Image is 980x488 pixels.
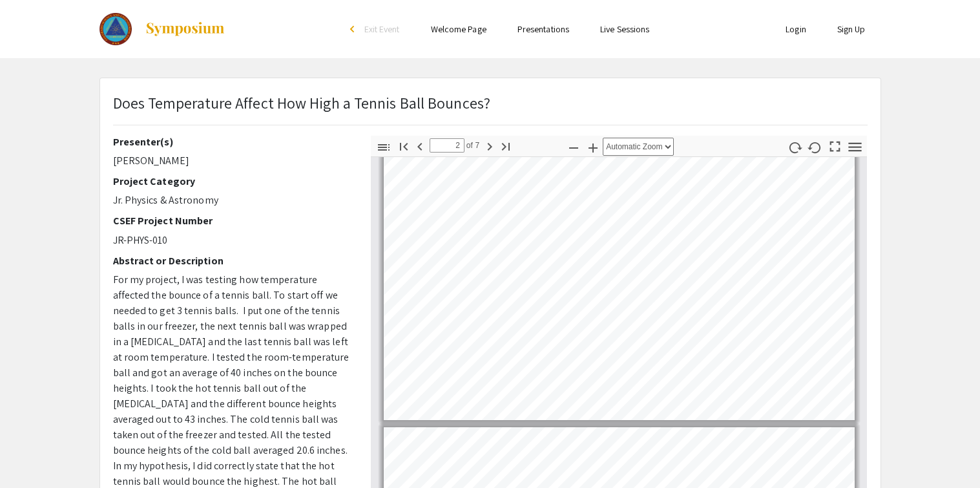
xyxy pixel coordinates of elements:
[364,23,400,35] span: Exit Event
[350,25,358,33] div: arrow_back_ios
[464,138,480,153] span: of 7
[784,138,806,156] button: Rotate Clockwise
[804,138,826,156] button: Rotate Counterclockwise
[844,138,866,156] button: Tools
[600,23,649,35] a: Live Sessions
[113,136,351,148] h2: Presenter(s)
[113,193,351,208] p: Jr. Physics & Astronomy
[113,215,351,227] h2: CSEF Project Number
[431,23,486,35] a: Welcome Page
[113,153,351,169] p: [PERSON_NAME]
[824,136,846,154] button: Switch to Presentation Mode
[145,21,225,37] img: Symposium by ForagerOne
[786,23,806,35] a: Login
[393,136,415,155] button: Go to First Page
[837,23,866,35] a: Sign Up
[479,136,501,155] button: Next Page
[113,91,491,114] p: Does Temperature Affect How High a Tennis Ball Bounces?
[99,13,226,45] a: The 2023 Colorado Science & Engineering Fair
[10,430,55,478] iframe: Chat
[603,138,674,156] select: Zoom
[99,13,132,45] img: The 2023 Colorado Science & Engineering Fair
[582,138,604,156] button: Zoom In
[373,138,395,156] button: Toggle Sidebar
[517,23,569,35] a: Presentations
[113,233,351,248] p: JR-PHYS-010
[409,136,431,155] button: Previous Page
[563,138,585,156] button: Zoom Out
[113,175,351,187] h2: Project Category
[113,255,351,267] h2: Abstract or Description
[430,138,464,153] input: Page
[378,149,860,426] div: Page 2
[495,136,517,155] button: Go to Last Page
